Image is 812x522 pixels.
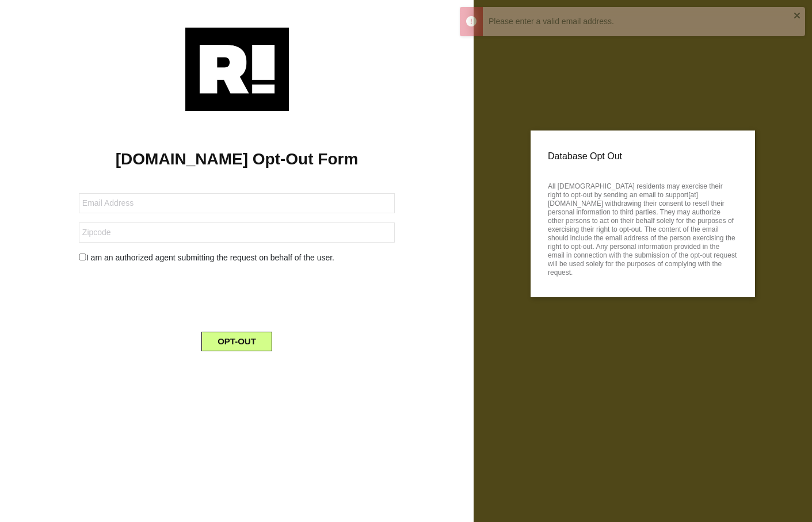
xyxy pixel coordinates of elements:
[548,179,738,277] p: All [DEMOGRAPHIC_DATA] residents may exercise their right to opt-out by sending an email to suppo...
[70,252,403,264] div: I am an authorized agent submitting the request on behalf of the user.
[489,16,794,28] div: Please enter a valid email address.
[185,28,289,111] img: Retention.com
[17,149,456,169] h1: [DOMAIN_NAME] Opt-Out Form
[150,273,325,318] iframe: reCAPTCHA
[201,332,272,351] button: OPT-OUT
[79,222,395,243] input: Zipcode
[548,148,738,165] p: Database Opt Out
[79,193,395,213] input: Email Address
